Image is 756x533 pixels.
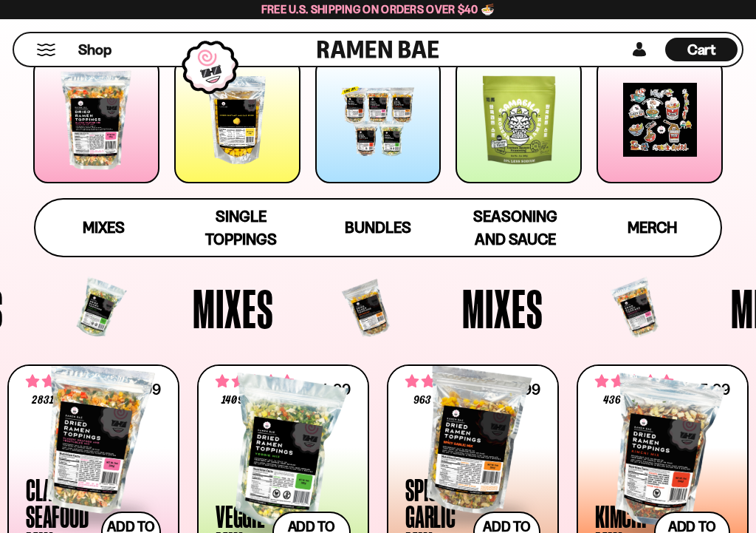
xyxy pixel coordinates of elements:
[584,200,721,256] a: Merch
[83,218,125,237] span: Mixes
[687,41,716,58] span: Cart
[628,218,677,237] span: Merch
[345,218,411,237] span: Bundles
[595,372,673,391] span: 4.76 stars
[447,200,584,256] a: Seasoning and Sauce
[309,200,447,256] a: Bundles
[261,2,495,16] span: Free U.S. Shipping on Orders over $40 🍜
[78,38,111,61] a: Shop
[36,44,56,56] button: Mobile Menu Trigger
[35,200,173,256] a: Mixes
[462,281,543,336] span: Mixes
[193,281,274,336] span: Mixes
[172,200,309,256] a: Single Toppings
[665,33,738,66] div: Cart
[473,207,557,248] span: Seasoning and Sauce
[78,40,111,60] span: Shop
[216,372,294,391] span: 4.76 stars
[205,207,277,248] span: Single Toppings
